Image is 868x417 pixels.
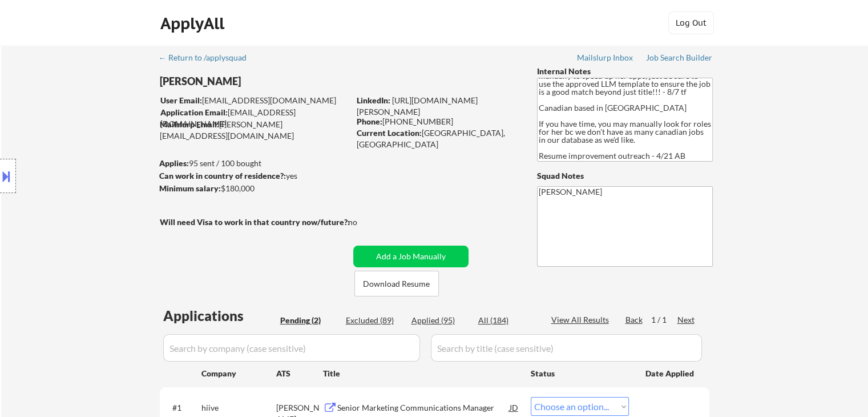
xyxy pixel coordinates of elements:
[323,368,520,379] div: Title
[645,368,696,379] div: Date Applied
[160,119,349,141] div: [PERSON_NAME][EMAIL_ADDRESS][DOMAIN_NAME]
[163,334,420,362] input: Search by company (case sensitive)
[646,53,713,65] a: Job Search Builder
[160,14,228,33] div: ApplyAll
[159,158,349,169] div: 95 sent / 100 bought
[160,95,349,106] div: [EMAIL_ADDRESS][DOMAIN_NAME]
[280,315,337,326] div: Pending (2)
[201,402,276,414] div: hiive
[431,334,702,362] input: Search by title (case sensitive)
[357,117,382,126] strong: Phone:
[531,363,629,383] div: Status
[677,314,696,326] div: Next
[478,315,535,326] div: All (184)
[159,183,349,194] div: $180,000
[201,368,276,379] div: Company
[159,54,257,62] div: ← Return to /applysquad
[353,246,469,267] button: Add a Job Manually
[646,54,713,62] div: Job Search Builder
[276,368,323,379] div: ATS
[348,216,381,228] div: no
[357,95,478,117] a: [URL][DOMAIN_NAME][PERSON_NAME]
[337,402,510,414] div: Senior Marketing Communications Manager
[346,315,403,326] div: Excluded (89)
[159,170,346,182] div: yes
[163,309,276,323] div: Applications
[577,54,634,62] div: Mailslurp Inbox
[172,402,192,414] div: #1
[577,53,634,65] a: Mailslurp Inbox
[160,74,394,89] div: [PERSON_NAME]
[668,11,714,34] button: Log Out
[551,314,612,326] div: View All Results
[357,127,518,150] div: [GEOGRAPHIC_DATA], [GEOGRAPHIC_DATA]
[354,271,439,296] button: Download Resume
[651,314,677,326] div: 1 / 1
[625,314,644,326] div: Back
[357,95,390,105] strong: LinkedIn:
[537,66,713,77] div: Internal Notes
[411,315,469,326] div: Applied (95)
[160,217,350,227] strong: Will need Visa to work in that country now/future?:
[537,170,713,182] div: Squad Notes
[357,116,518,127] div: [PHONE_NUMBER]
[160,107,349,129] div: [EMAIL_ADDRESS][DOMAIN_NAME]
[159,53,257,65] a: ← Return to /applysquad
[357,128,422,138] strong: Current Location:
[159,171,286,181] strong: Can work in country of residence?:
